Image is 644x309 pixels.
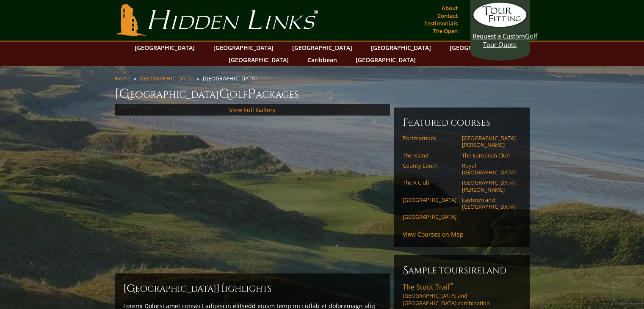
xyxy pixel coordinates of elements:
a: The K Club [403,179,456,186]
span: Request a Custom [473,32,525,40]
a: [GEOGRAPHIC_DATA][PERSON_NAME] [462,179,516,193]
a: Request a CustomGolf Tour Quote [473,2,528,49]
a: View Full Gallery [229,106,276,114]
a: [GEOGRAPHIC_DATA] [403,196,456,203]
h6: Featured Courses [403,116,521,130]
a: County Louth [403,162,456,169]
a: [GEOGRAPHIC_DATA] [403,213,456,220]
a: Contact [435,10,460,22]
a: [GEOGRAPHIC_DATA] [130,41,199,54]
a: Royal [GEOGRAPHIC_DATA] [462,162,516,176]
a: [GEOGRAPHIC_DATA] [367,41,435,54]
h6: Sample ToursIreland [403,264,521,277]
h1: [GEOGRAPHIC_DATA] olf ackages [115,86,530,102]
a: [GEOGRAPHIC_DATA] [209,41,278,54]
a: About [439,2,460,14]
a: [GEOGRAPHIC_DATA] [140,74,193,82]
a: [GEOGRAPHIC_DATA][PERSON_NAME] [462,135,516,149]
a: Testimonials [422,17,460,29]
a: The Stout Trail™[GEOGRAPHIC_DATA] and [GEOGRAPHIC_DATA] combination [403,282,521,307]
span: H [216,282,225,295]
a: [GEOGRAPHIC_DATA] [224,54,293,66]
span: P [248,86,256,102]
a: The Island [403,152,456,159]
a: Caribbean [303,54,341,66]
a: View Courses on Map [403,230,464,238]
a: [GEOGRAPHIC_DATA] [445,41,514,54]
a: [GEOGRAPHIC_DATA] [288,41,357,54]
li: [GEOGRAPHIC_DATA] [203,74,260,82]
a: [GEOGRAPHIC_DATA] [351,54,420,66]
a: Home [115,74,130,82]
a: The Open [431,25,460,37]
h2: [GEOGRAPHIC_DATA] ighlights [123,282,381,295]
a: Portmarnock [403,135,456,141]
sup: ™ [449,281,453,289]
span: G [219,86,229,102]
a: Laytown and [GEOGRAPHIC_DATA] [462,196,516,210]
a: The European Club [462,152,516,159]
span: The Stout Trail [403,282,453,292]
